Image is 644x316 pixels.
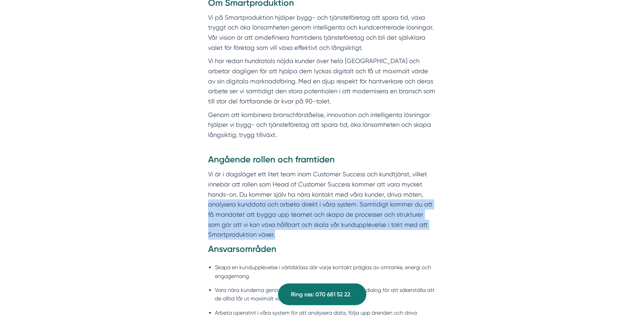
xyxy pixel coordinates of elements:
[291,290,350,299] span: Ring oss: 070 681 52 22
[208,244,276,254] strong: Ansvarsområden
[215,286,436,303] li: Vara nära kunderna genom möten, uppföljningar och daglig dialog för att säkerställa att de alltid...
[208,56,436,106] p: Vi har redan hundratals nöjda kunder över hela [GEOGRAPHIC_DATA] och arbetar dagligen för att hjä...
[208,110,436,140] p: Genom att kombinera branschförståelse, innovation och intelligenta lösningar hjälper vi bygg- och...
[208,169,436,240] p: Vi är i dagsläget ett litet team inom Customer Success och kundtjänst, vilket innebär att rollen ...
[278,283,366,305] a: Ring oss: 070 681 52 22
[215,263,436,280] li: Skapa en kundupplevelse i världsklass där varje kontakt präglas av omtanke, energi och engagemang.
[208,13,436,53] p: Vi på Smartproduktion hjälper bygg- och tjänsteföretag att spara tid, växa tryggt och öka lönsamh...
[208,154,436,169] h3: Angående rollen och framtiden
